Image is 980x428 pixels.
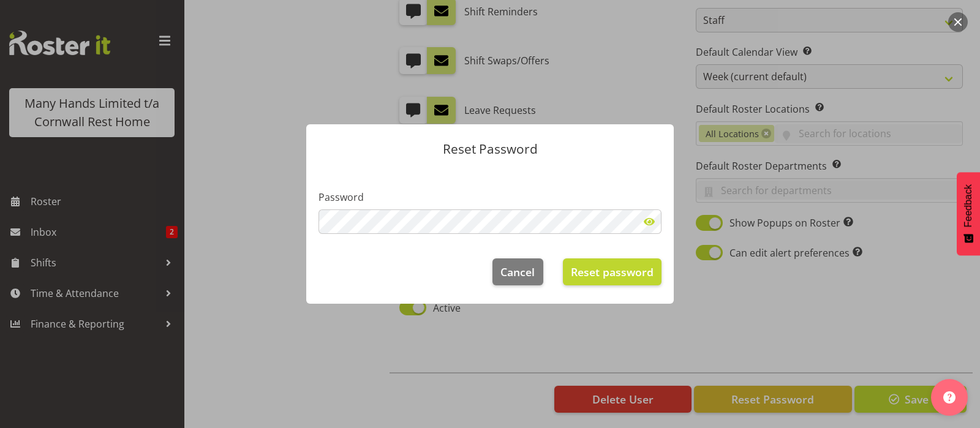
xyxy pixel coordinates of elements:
span: Feedback [963,184,974,227]
label: Password [318,190,661,205]
button: Cancel [492,258,543,285]
img: help-xxl-2.png [943,391,956,404]
button: Feedback - Show survey [957,172,980,255]
span: Cancel [500,264,535,280]
button: Reset password [563,258,661,285]
p: Reset Password [318,143,661,156]
span: Reset password [571,264,654,280]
